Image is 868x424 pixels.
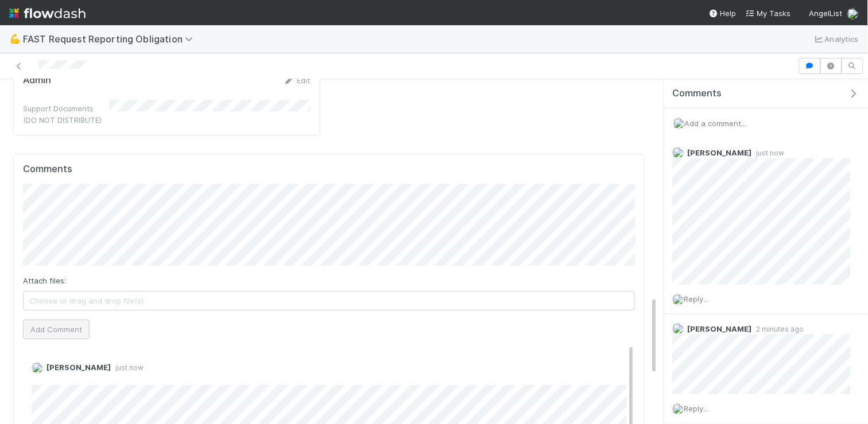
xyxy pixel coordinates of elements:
[685,119,747,128] span: Add a comment...
[32,362,43,374] img: avatar_5d51780c-77ad-4a9d-a6ed-b88b2c284079.png
[752,149,785,157] span: just now
[23,164,635,175] h5: Comments
[111,363,144,372] span: just now
[746,7,791,19] a: My Tasks
[23,33,199,45] span: FAST Request Reporting Obligation
[673,147,684,158] img: avatar_5d51780c-77ad-4a9d-a6ed-b88b2c284079.png
[23,103,109,126] div: Support Documents (DO NOT DISTRIBUTE)
[284,76,311,85] a: Edit
[673,403,684,415] img: avatar_5d51780c-77ad-4a9d-a6ed-b88b2c284079.png
[809,9,843,18] span: AngelList
[23,320,90,339] button: Add Comment
[673,323,684,334] img: avatar_8d06466b-a936-4205-8f52-b0cc03e2a179.png
[24,291,634,310] span: Choose or drag and drop file(s)
[673,294,684,305] img: avatar_5d51780c-77ad-4a9d-a6ed-b88b2c284079.png
[673,118,685,129] img: avatar_5d51780c-77ad-4a9d-a6ed-b88b2c284079.png
[9,3,86,23] img: logo-inverted-e16ddd16eac7371096b0.svg
[709,7,737,19] div: Help
[752,325,804,333] span: 2 minutes ago
[684,404,709,413] span: Reply...
[688,324,752,333] span: [PERSON_NAME]
[684,294,709,304] span: Reply...
[746,9,791,18] span: My Tasks
[9,34,21,44] span: 💪
[813,32,859,46] a: Analytics
[23,275,66,286] label: Attach files:
[688,148,752,157] span: [PERSON_NAME]
[847,8,859,20] img: avatar_5d51780c-77ad-4a9d-a6ed-b88b2c284079.png
[46,363,111,372] span: [PERSON_NAME]
[23,75,51,86] h5: Admin
[673,88,722,99] span: Comments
